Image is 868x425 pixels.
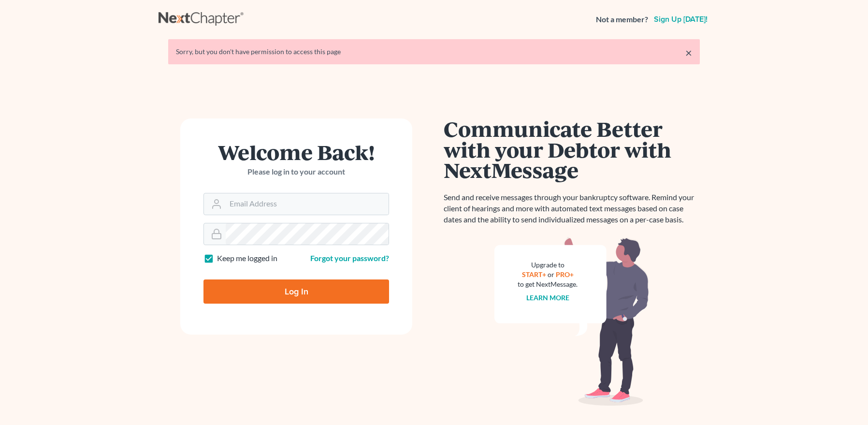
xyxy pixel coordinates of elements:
span: or [548,270,554,278]
a: PRO+ [556,270,574,278]
h1: Communicate Better with your Debtor with NextMessage [444,118,700,180]
a: Learn more [526,293,569,302]
a: Sign up [DATE]! [652,15,709,23]
div: to get NextMessage. [518,279,578,289]
label: Keep me logged in [217,253,277,264]
input: Log In [203,279,389,304]
p: Send and receive messages through your bankruptcy software. Remind your client of hearings and mo... [444,192,700,225]
a: Forgot your password? [310,253,389,263]
div: Sorry, but you don't have permission to access this page [176,47,692,57]
a: START+ [522,270,546,278]
img: nextmessage_bg-59042aed3d76b12b5cd301f8e5b87938c9018125f34e5fa2b7a6b67550977c72.svg [494,237,649,406]
input: Email Address [226,193,389,215]
div: Upgrade to [518,260,578,270]
h1: Welcome Back! [203,142,389,162]
a: × [685,47,692,59]
strong: Not a member? [596,14,648,25]
p: Please log in to your account [203,166,389,177]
